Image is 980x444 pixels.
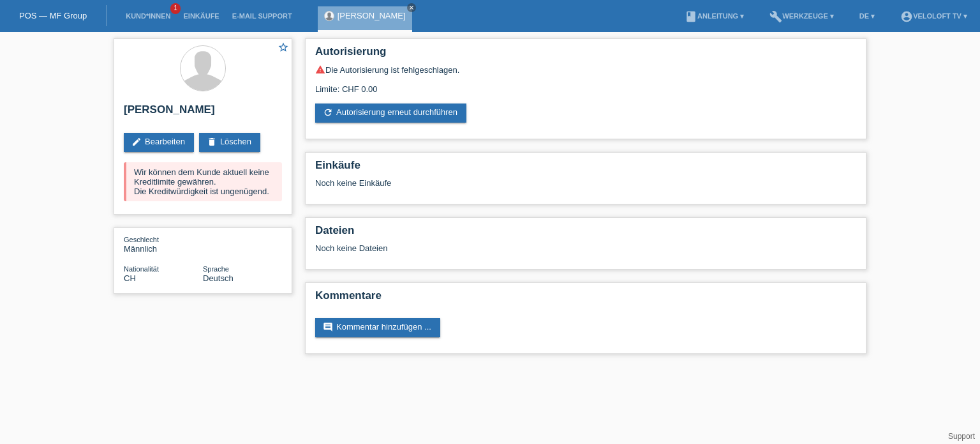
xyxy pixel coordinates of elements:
[278,42,289,55] a: star_border
[203,273,234,283] span: Deutsch
[124,234,203,254] div: Männlich
[408,4,415,11] i: close
[323,322,333,332] i: comment
[131,137,142,147] i: edit
[203,265,229,273] span: Sprache
[124,273,136,283] span: Schweiz
[894,12,974,20] a: account_circleVeloLoft TV ▾
[315,178,856,197] div: Noch keine Einkäufe
[853,12,881,20] a: DE ▾
[900,10,913,23] i: account_circle
[315,65,325,75] i: warning
[124,133,194,152] a: editBearbeiten
[678,12,750,20] a: bookAnleitung ▾
[207,137,217,147] i: delete
[769,10,782,23] i: build
[315,243,705,253] div: Noch keine Dateien
[315,159,856,178] h2: Einkäufe
[315,75,856,94] div: Limite: CHF 0.00
[315,289,856,309] h2: Kommentare
[124,265,159,273] span: Nationalität
[19,11,87,20] a: POS — MF Group
[226,12,299,20] a: E-Mail Support
[315,103,466,123] a: refreshAutorisierung erneut durchführen
[407,3,416,12] a: close
[323,107,333,118] i: refresh
[763,12,840,20] a: buildWerkzeuge ▾
[119,12,177,20] a: Kund*innen
[315,318,440,337] a: commentKommentar hinzufügen ...
[124,103,282,123] h2: [PERSON_NAME]
[315,45,856,65] h2: Autorisierung
[124,162,282,201] div: Wir können dem Kunde aktuell keine Kreditlimite gewähren. Die Kreditwürdigkeit ist ungenügend.
[170,3,181,14] span: 1
[685,10,697,23] i: book
[199,133,260,152] a: deleteLöschen
[315,65,856,75] div: Die Autorisierung ist fehlgeschlagen.
[177,12,225,20] a: Einkäufe
[948,432,975,441] a: Support
[124,236,159,243] span: Geschlecht
[278,42,289,53] i: star_border
[315,224,856,243] h2: Dateien
[338,11,406,20] a: [PERSON_NAME]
